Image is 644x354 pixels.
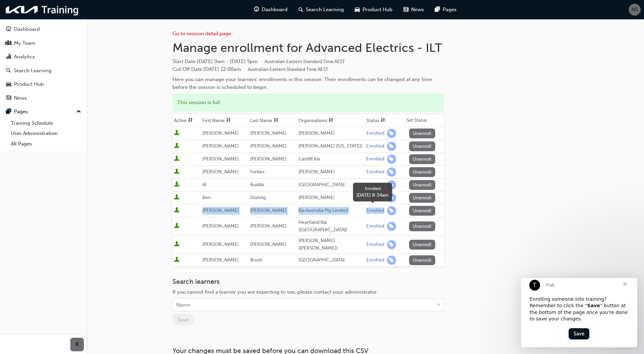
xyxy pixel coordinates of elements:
[306,6,344,14] span: Search Learning
[298,155,364,163] div: Cardiff Kia
[387,129,396,138] span: learningRecordVerb_ENROLL-icon
[409,141,436,151] button: Unenroll
[629,4,641,16] button: NS
[293,3,349,17] a: search-iconSearch Learning
[174,241,180,248] span: User is active
[297,114,365,127] th: Toggle SortBy
[250,156,287,162] span: [PERSON_NAME]
[202,223,239,229] span: [PERSON_NAME]
[355,5,360,14] span: car-icon
[387,180,396,190] span: learningRecordVerb_ENROLL-icon
[298,256,364,264] div: [GEOGRAPHIC_DATA]
[250,208,287,213] span: [PERSON_NAME]
[387,240,396,249] span: learningRecordVerb_ENROLL-icon
[409,221,436,231] button: Unenroll
[8,118,84,129] a: Training Schedule
[202,156,239,162] span: [PERSON_NAME]
[250,241,287,247] span: [PERSON_NAME]
[14,67,52,75] div: Search Learning
[14,25,40,33] div: Dashboard
[250,143,287,149] span: [PERSON_NAME]
[14,80,44,88] div: Product Hub
[387,222,396,231] span: learningRecordVerb_ENROLL-icon
[262,6,288,14] span: Dashboard
[3,78,84,91] a: Product Hub
[172,94,444,112] div: This session is full
[202,130,239,136] span: [PERSON_NAME]
[3,23,84,36] a: Dashboard
[14,108,28,116] div: Pages
[366,156,384,162] div: Enrolled
[298,207,364,215] div: Kia Australia Pty Limited
[172,114,201,127] th: Toggle SortBy
[3,105,84,118] button: Pages
[174,143,180,150] span: User is active
[174,223,180,230] span: User is active
[381,118,385,123] span: sorting-icon
[366,208,384,214] div: Enrolled
[250,195,266,200] span: Dorling
[172,40,444,55] h1: Manage enrollment for Advanced Electrics - ILT
[3,51,84,63] a: Analytics
[174,169,180,175] span: User is active
[298,5,303,14] span: search-icon
[3,64,84,77] a: Search Learning
[365,114,405,127] th: Toggle SortBy
[405,114,444,127] th: Set Status
[6,68,11,74] span: search-icon
[429,3,462,17] a: pages-iconPages
[298,168,364,176] div: [PERSON_NAME]
[172,278,444,286] h3: Search learners
[172,76,444,91] div: Here you can manage your learners' enrollments in this session. Their enrollments can be changed ...
[6,26,11,33] span: guage-icon
[172,289,378,295] span: If you cannot find a learner you are expecting to see, please contact your administrator.
[298,142,364,150] div: [PERSON_NAME] ([US_STATE])
[366,223,384,230] div: Enrolled
[202,241,239,247] span: [PERSON_NAME]
[202,169,239,175] span: [PERSON_NAME]
[14,39,35,47] div: My Team
[254,5,259,14] span: guage-icon
[356,185,389,192] div: Enrolled
[250,169,264,175] span: Forbes
[521,278,637,347] iframe: Intercom live chat message
[8,128,84,139] a: User Administration
[176,301,190,309] div: Name
[409,154,436,164] button: Unenroll
[403,5,408,14] span: news-icon
[226,118,231,123] span: sorting-icon
[409,167,436,177] button: Unenroll
[6,109,11,115] span: pages-icon
[188,118,193,123] span: sorting-icon
[298,181,364,189] div: [GEOGRAPHIC_DATA]
[409,193,436,203] button: Unenroll
[172,31,231,37] a: Go to session detail page
[387,155,396,164] span: learningRecordVerb_ENROLL-icon
[366,143,384,150] div: Enrolled
[6,40,11,46] span: people-icon
[76,107,81,116] span: up-icon
[298,237,364,252] div: [PERSON_NAME] ([PERSON_NAME])
[329,118,333,123] span: sorting-icon
[197,58,345,64] span: [DATE] 9am - [DATE] 5pm
[202,208,239,213] span: [PERSON_NAME]
[3,92,84,104] a: News
[264,59,345,64] span: Australian Eastern Standard Time AEST
[409,206,436,216] button: Unenroll
[174,207,180,214] span: User is active
[202,195,211,200] span: Ben
[3,37,84,50] a: My Team
[349,3,398,17] a: car-iconProduct Hub
[298,130,364,137] div: [PERSON_NAME]
[409,255,436,265] button: Unenroll
[178,317,188,323] span: Save
[363,6,392,14] span: Product Hub
[443,6,457,14] span: Pages
[202,143,239,149] span: [PERSON_NAME]
[174,156,180,162] span: User is active
[249,3,293,17] a: guage-iconDashboard
[411,6,424,14] span: News
[66,25,79,30] b: Save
